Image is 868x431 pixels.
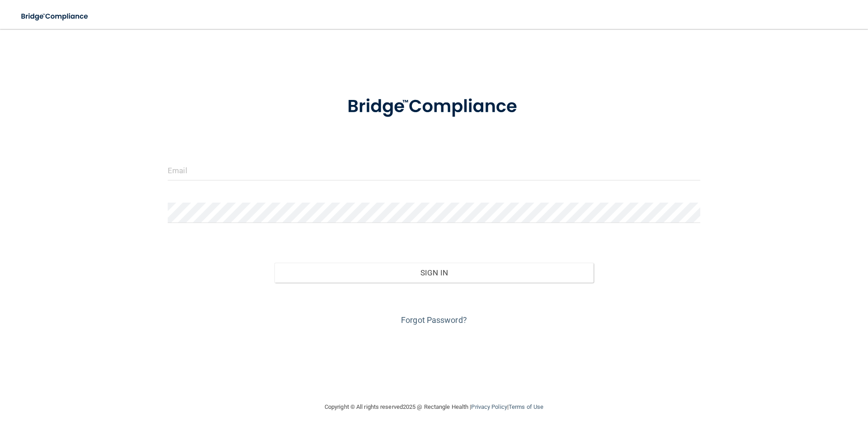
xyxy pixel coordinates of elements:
[168,160,700,180] input: Email
[274,263,594,283] button: Sign In
[401,315,467,325] a: Forgot Password?
[269,393,599,422] div: Copyright © All rights reserved 2025 @ Rectangle Health | |
[329,83,539,130] img: bridge_compliance_login_screen.278c3ca4.svg
[14,7,97,26] img: bridge_compliance_login_screen.278c3ca4.svg
[471,403,507,410] a: Privacy Policy
[509,403,543,410] a: Terms of Use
